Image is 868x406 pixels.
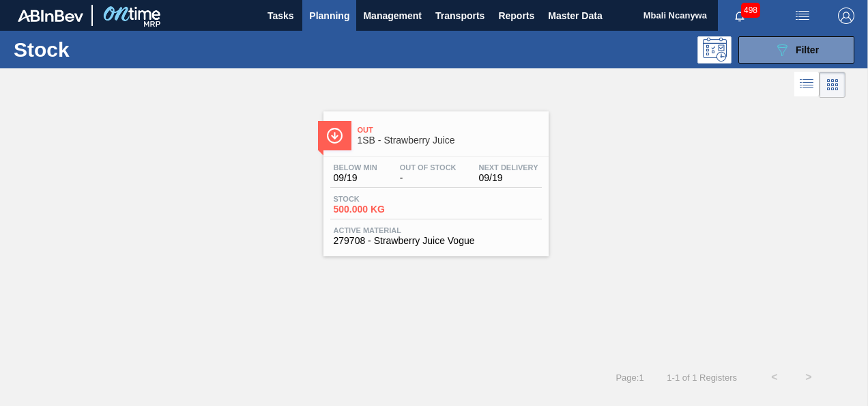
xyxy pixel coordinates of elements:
span: Out [358,126,542,134]
span: Transports [435,8,484,24]
span: Out Of Stock [400,163,457,172]
span: Stock [334,195,429,203]
span: Master Data [548,8,602,24]
span: Next Delivery [479,163,538,172]
img: Logout [838,8,854,24]
div: Card Vision [820,72,845,98]
span: Filter [796,44,819,55]
span: 09/19 [334,173,377,183]
img: userActions [794,8,811,24]
button: Notifications [718,6,762,25]
span: Management [363,8,422,24]
span: Page : 1 [616,373,643,383]
button: Filter [738,36,854,64]
span: Planning [309,8,349,24]
span: 279708 - Strawberry Juice Vogue [334,236,538,246]
span: 1 - 1 of 1 Registers [665,373,737,383]
span: Below Min [334,163,377,172]
img: Ícone [326,127,343,144]
span: - [400,173,457,183]
button: > [792,360,826,394]
span: 09/19 [479,173,538,183]
span: 498 [741,3,760,18]
img: TNhmsLtSVTkK8tSr43FrP2fwEKptu5GPRR3wAAAABJRU5ErkJggg== [18,10,83,22]
button: < [757,360,792,394]
a: ÍconeOut1SB - Strawberry JuiceBelow Min09/19Out Of Stock-Next Delivery09/19Stock500.000 KGActive ... [313,101,555,256]
span: Reports [498,8,534,24]
h1: Stock [14,42,202,57]
div: Programming: no user selected [697,36,732,64]
span: 1SB - Strawberry Juice [358,135,542,146]
span: Active Material [334,226,538,234]
span: Tasks [265,8,295,24]
div: List Vision [794,72,820,98]
span: 500.000 KG [334,204,429,215]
